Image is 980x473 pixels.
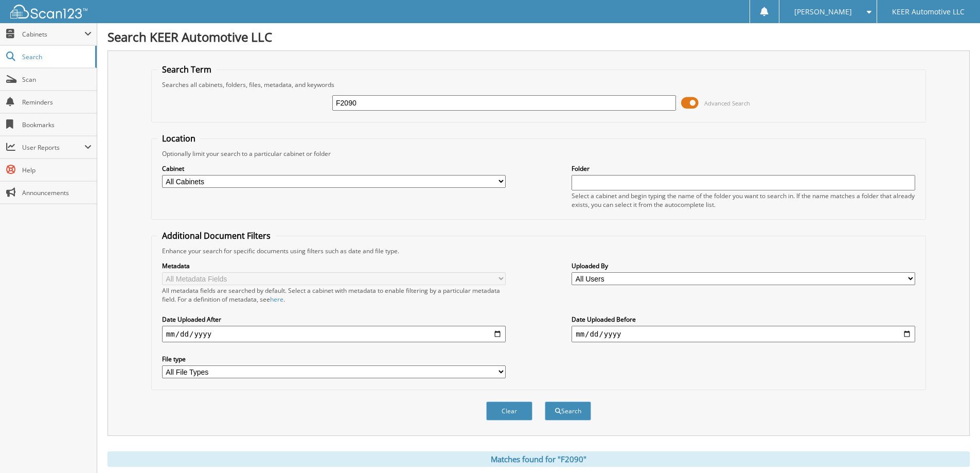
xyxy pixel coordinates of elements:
[157,247,920,255] div: Enhance your search for specific documents using filters such as date and file type.
[22,143,84,152] span: User Reports
[162,286,506,304] div: All metadata fields are searched by default. Select a cabinet with metadata to enable filtering b...
[162,326,506,342] input: start
[572,191,915,209] div: Select a cabinet and begin typing the name of the folder you want to search in. If the name match...
[10,5,87,19] img: scan123-logo-white.svg
[162,164,506,173] label: Cabinet
[108,28,970,45] h1: Search KEER Automotive LLC
[157,133,201,144] legend: Location
[892,9,965,15] span: KEER Automotive LLC
[157,230,276,241] legend: Additional Document Filters
[157,64,217,75] legend: Search Term
[162,355,506,363] label: File type
[22,120,92,129] span: Bookmarks
[486,401,532,421] button: Clear
[22,166,92,174] span: Help
[545,401,591,421] button: Search
[22,52,90,61] span: Search
[22,75,92,84] span: Scan
[162,261,506,270] label: Metadata
[22,98,92,107] span: Reminders
[22,30,84,39] span: Cabinets
[572,315,915,324] label: Date Uploaded Before
[270,295,283,304] a: here
[794,9,852,15] span: [PERSON_NAME]
[22,188,92,197] span: Announcements
[572,261,915,270] label: Uploaded By
[157,149,920,158] div: Optionally limit your search to a particular cabinet or folder
[108,451,970,467] div: Matches found for "F2090"
[162,315,506,324] label: Date Uploaded After
[157,80,920,89] div: Searches all cabinets, folders, files, metadata, and keywords
[572,326,915,342] input: end
[572,164,915,173] label: Folder
[704,99,750,107] span: Advanced Search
